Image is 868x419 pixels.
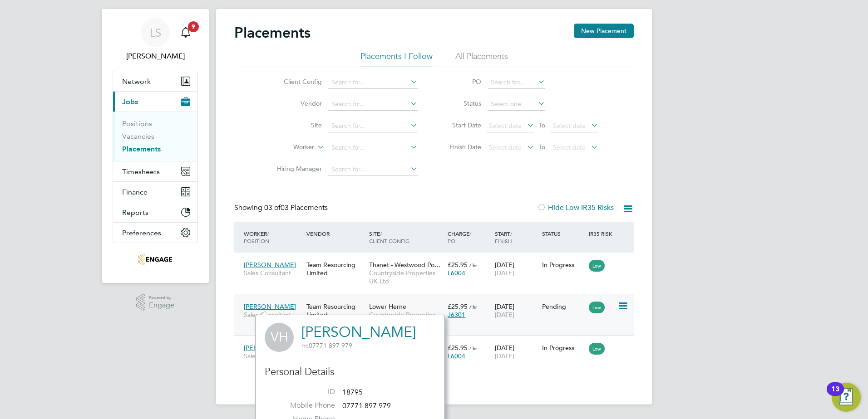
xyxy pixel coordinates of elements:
div: Site [367,225,445,249]
div: Pending [542,302,585,311]
span: Select date [553,122,586,130]
button: Finance [113,182,197,202]
a: LS[PERSON_NAME] [113,18,198,62]
span: 07771 897 979 [342,401,391,410]
a: Positions [122,119,152,128]
button: Preferences [113,223,197,243]
img: teamresourcing-logo-retina.png [138,252,173,267]
span: Thanet - Westwood Po… [369,261,441,269]
span: [PERSON_NAME] [244,344,296,352]
span: [PERSON_NAME] [244,302,296,311]
input: Select one [488,98,545,111]
label: PO [440,78,481,86]
a: [PERSON_NAME]Sales ConsultantTeam Resourcing LimitedThanet - Westwood Po…Countryside Properties U... [242,256,634,263]
span: Leylan Saad [113,51,198,62]
span: Low [589,343,605,355]
span: Select date [489,122,522,130]
button: Timesheets [113,161,197,181]
span: 03 of [264,203,281,212]
div: In Progress [542,261,585,269]
a: Vacancies [122,132,154,141]
span: [PERSON_NAME] [244,261,296,269]
label: Finish Date [440,143,481,151]
span: 9 [188,21,199,32]
span: LS [150,27,161,39]
input: Search for... [328,76,418,89]
span: J6301 [448,311,465,319]
label: ID [271,387,335,397]
span: £25.95 [448,261,468,269]
span: Select date [489,143,522,151]
li: Placements I Follow [360,51,433,67]
li: All Placements [455,51,508,67]
span: / Finish [495,230,512,244]
button: Reports [113,202,197,222]
span: [DATE] [495,311,514,319]
span: Sales Consultant [244,352,302,360]
span: L6004 [448,352,465,360]
label: Client Config [270,78,322,86]
label: Site [270,121,322,129]
span: [DATE] [495,352,514,360]
span: Sales Consultant [244,269,302,277]
label: Hiring Manager [270,165,322,173]
button: Network [113,71,197,91]
span: Countryside Properties UK Ltd [369,311,443,327]
span: m: [301,341,309,350]
span: VH [265,323,294,352]
div: Start [493,225,540,249]
button: Jobs [113,92,197,112]
span: Network [122,77,151,86]
h2: Placements [234,24,311,42]
span: / hr [469,303,477,310]
span: Reports [122,208,148,217]
div: [DATE] [493,339,540,365]
span: Low [589,302,605,313]
span: 07771 897 979 [301,341,352,350]
label: Mobile Phone [271,401,335,410]
input: Search for... [328,163,418,176]
div: In Progress [542,344,585,352]
span: To [536,141,548,153]
span: Engage [149,302,174,309]
span: Lower Herne [369,302,406,311]
span: / Client Config [369,230,409,244]
div: Worker [242,225,304,249]
input: Search for... [488,76,545,89]
span: 18795 [342,388,363,397]
div: 13 [831,389,839,401]
label: Hide Low IR35 Risks [537,203,614,212]
span: Jobs [122,97,138,106]
a: 9 [177,18,195,47]
input: Search for... [328,141,418,154]
h3: Personal Details [265,365,435,379]
div: Team Resourcing Limited [304,256,367,282]
div: IR35 Risk [587,225,618,242]
span: £25.95 [448,344,468,352]
a: Placements [122,145,161,153]
div: Status [540,225,587,242]
span: Preferences [122,229,161,237]
span: / Position [244,230,269,244]
nav: Main navigation [102,9,209,283]
a: [PERSON_NAME]Sales ConsultantTeam Resourcing LimitedLower HerneCountryside Properties UK Ltd£25.9... [242,297,634,305]
span: Powered by [149,294,174,302]
span: 03 Placements [264,203,328,212]
span: L6004 [448,269,465,277]
span: Timesheets [122,167,160,176]
span: / PO [448,230,471,244]
span: Countryside Properties UK Ltd [369,269,443,285]
span: / hr [469,345,477,351]
span: £25.95 [448,302,468,311]
label: Worker [262,143,314,152]
label: Status [440,99,481,107]
div: [DATE] [493,256,540,282]
span: [DATE] [495,269,514,277]
div: Team Resourcing Limited [304,298,367,323]
span: To [536,119,548,131]
label: Vendor [270,99,322,107]
input: Search for... [328,120,418,132]
div: Jobs [113,112,197,161]
div: Showing [234,203,330,213]
div: Charge [445,225,493,249]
